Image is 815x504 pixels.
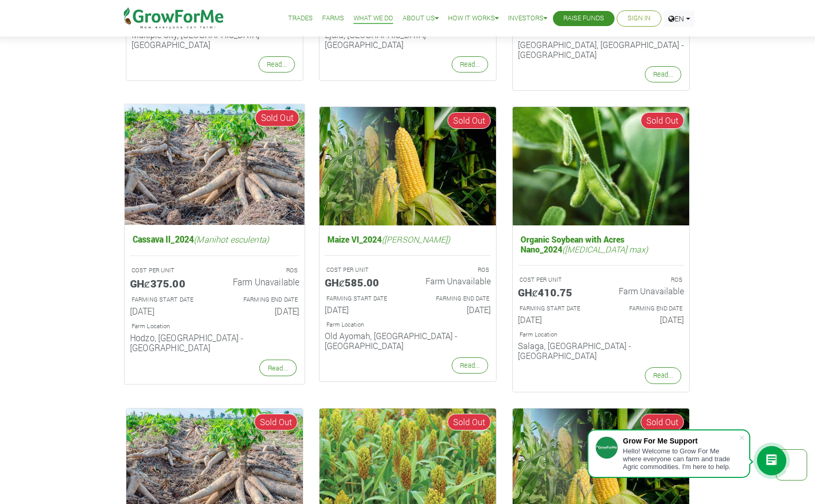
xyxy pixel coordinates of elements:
[609,286,684,296] h6: Farm Unavailable
[518,341,684,361] h6: Salaga, [GEOGRAPHIC_DATA] - [GEOGRAPHIC_DATA]
[353,13,393,24] a: What We Do
[326,320,489,329] p: Location of Farm
[382,234,450,245] i: ([PERSON_NAME])
[513,107,689,225] img: growforme image
[623,437,739,445] div: Grow For Me Support
[623,447,739,471] div: Hello! Welcome to Grow For Me where everyone can farm and trade Agric commodities. I'm here to help.
[519,304,592,313] p: Estimated Farming Start Date
[222,277,299,287] h6: Farm Unavailable
[417,294,489,303] p: Estimated Farming End Date
[222,306,299,316] h6: [DATE]
[452,56,488,73] a: Read...
[322,13,344,24] a: Farms
[563,13,604,24] a: Raise Funds
[518,232,684,257] h5: Organic Soybean with Acres Nano_2024
[610,275,682,284] p: ROS
[325,276,400,289] h5: GHȼ585.00
[194,234,269,245] i: (Manihot esculenta)
[403,13,439,24] a: About Us
[508,13,547,24] a: Investors
[325,331,491,351] h6: Old Ayomah, [GEOGRAPHIC_DATA] - [GEOGRAPHIC_DATA]
[131,266,205,275] p: A unit is a quarter of an Acre
[224,266,298,275] p: ROS
[325,305,400,315] h6: [DATE]
[124,104,304,225] img: growforme image
[129,232,299,247] h5: Cassava II_2024
[448,13,499,24] a: How it Works
[132,30,298,50] h6: Multiple City, [GEOGRAPHIC_DATA] - [GEOGRAPHIC_DATA]
[518,40,684,59] h6: [GEOGRAPHIC_DATA], [GEOGRAPHIC_DATA] - [GEOGRAPHIC_DATA]
[288,13,313,24] a: Trades
[645,367,681,383] a: Read...
[519,330,682,339] p: Location of Farm
[641,112,684,129] span: Sold Out
[447,112,491,129] span: Sold Out
[519,275,592,284] p: A unit is a quarter of an Acre
[326,294,398,303] p: Estimated Farming Start Date
[447,414,491,430] span: Sold Out
[518,286,593,298] h5: GHȼ410.75
[452,357,488,374] a: Read...
[129,332,299,353] h6: Hodzo, [GEOGRAPHIC_DATA] - [GEOGRAPHIC_DATA]
[562,244,648,255] i: ([MEDICAL_DATA] max)
[325,232,491,247] h5: Maize VI_2024
[254,414,298,430] span: Sold Out
[610,304,682,313] p: Estimated Farming End Date
[326,266,398,274] p: A unit is a quarter of an Acre
[320,107,496,225] img: growforme image
[131,295,205,304] p: Estimated Farming Start Date
[131,322,297,331] p: Location of Farm
[325,30,491,50] h6: Ejura, [GEOGRAPHIC_DATA] - [GEOGRAPHIC_DATA]
[641,414,684,430] span: Sold Out
[255,110,299,127] span: Sold Out
[129,306,206,316] h6: [DATE]
[518,315,593,325] h6: [DATE]
[609,315,684,325] h6: [DATE]
[416,305,491,315] h6: [DATE]
[417,266,489,274] p: ROS
[224,295,298,304] p: Estimated Farming End Date
[259,360,296,377] a: Read...
[416,276,491,286] h6: Farm Unavailable
[129,277,206,289] h5: GHȼ375.00
[645,66,681,82] a: Read...
[664,10,695,27] a: EN
[628,13,651,24] a: Sign In
[258,56,295,73] a: Read...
